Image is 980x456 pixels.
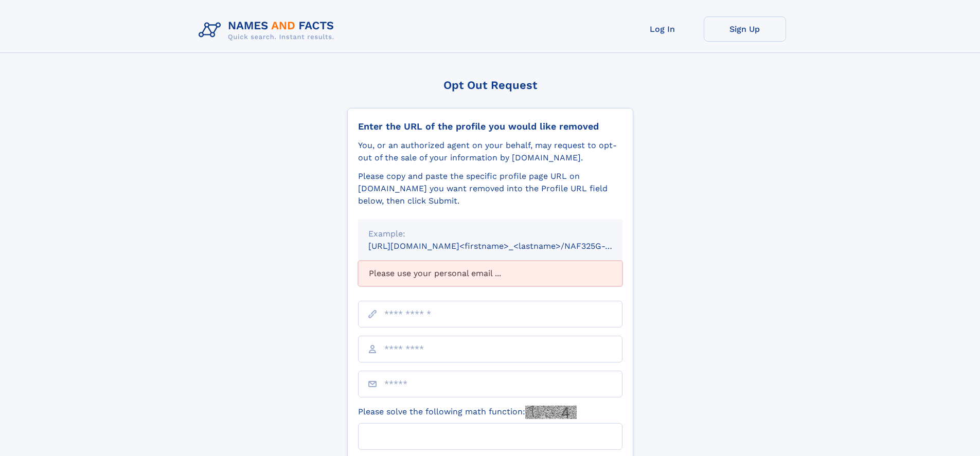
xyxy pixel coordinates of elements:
div: You, or an authorized agent on your behalf, may request to opt-out of the sale of your informatio... [358,139,622,164]
div: Enter the URL of the profile you would like removed [358,121,622,132]
div: Please use your personal email ... [358,261,622,286]
div: Example: [368,228,612,240]
a: Log In [621,16,704,42]
a: Sign Up [704,16,786,42]
div: Please copy and paste the specific profile page URL on [DOMAIN_NAME] you want removed into the Pr... [358,170,622,207]
div: Opt Out Request [347,79,633,92]
img: Logo Names and Facts [194,16,343,44]
small: [URL][DOMAIN_NAME]<firstname>_<lastname>/NAF325G-xxxxxxxx [368,241,642,251]
label: Please solve the following math function: [358,406,577,419]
